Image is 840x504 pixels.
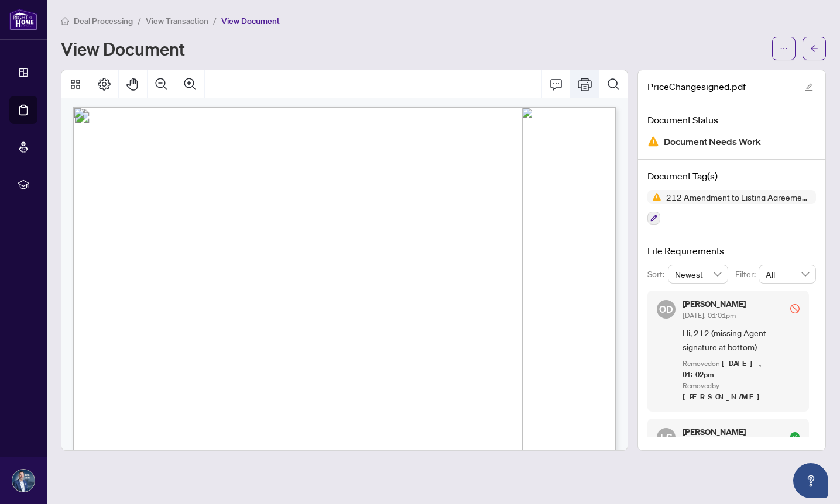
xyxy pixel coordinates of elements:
span: arrow-left [810,44,818,53]
button: Open asap [793,463,828,498]
p: Filter: [735,268,759,281]
h1: View Document [61,39,185,58]
img: logo [9,9,37,30]
span: PriceChangesigned.pdf [647,80,746,94]
span: edit [805,83,813,91]
span: LS [660,429,673,446]
span: [PERSON_NAME] [683,392,766,402]
div: Removed by [683,381,800,403]
span: OD [659,302,673,317]
li: / [213,14,217,27]
span: Hi, 212 (missing Agent signature at bottom) [683,326,800,354]
span: Document Needs Work [664,134,761,150]
span: ellipsis [780,44,788,53]
span: home [61,17,69,25]
p: Sort: [647,268,668,281]
span: check-circle [790,432,800,441]
span: stop [790,304,800,313]
span: View Document [221,16,280,26]
h4: Document Tag(s) [647,169,816,183]
img: Document Status [647,136,659,147]
li: / [138,14,141,27]
span: View Transaction [146,16,208,26]
h4: File Requirements [647,244,816,258]
span: All [766,265,809,283]
h5: [PERSON_NAME] [683,300,746,308]
span: [DATE], 01:01pm [683,311,736,320]
h5: [PERSON_NAME] [683,428,746,436]
span: Newest [675,265,722,283]
div: Removed on [683,358,800,381]
h4: Document Status [647,113,816,127]
span: [DATE], 01:02pm [683,358,766,379]
span: Deal Processing [74,16,133,26]
img: Profile Icon [12,470,35,492]
span: 212 Amendment to Listing Agreement - Authority to Offer for Lease Price Change/Extension/Amendmen... [661,193,816,201]
img: Status Icon [647,190,661,204]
